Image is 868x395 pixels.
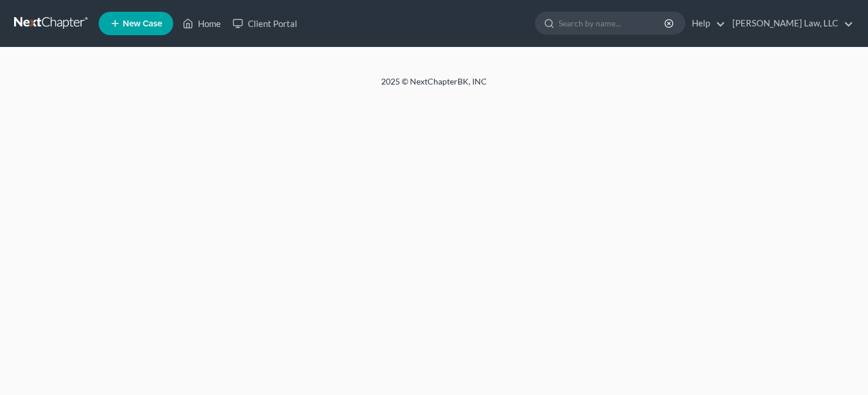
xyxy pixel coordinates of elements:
[726,13,853,34] a: [PERSON_NAME] Law, LLC
[686,13,725,34] a: Help
[227,13,303,34] a: Client Portal
[559,12,666,34] input: Search by name...
[123,19,162,28] span: New Case
[99,76,769,97] div: 2025 © NextChapterBK, INC
[177,13,227,34] a: Home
